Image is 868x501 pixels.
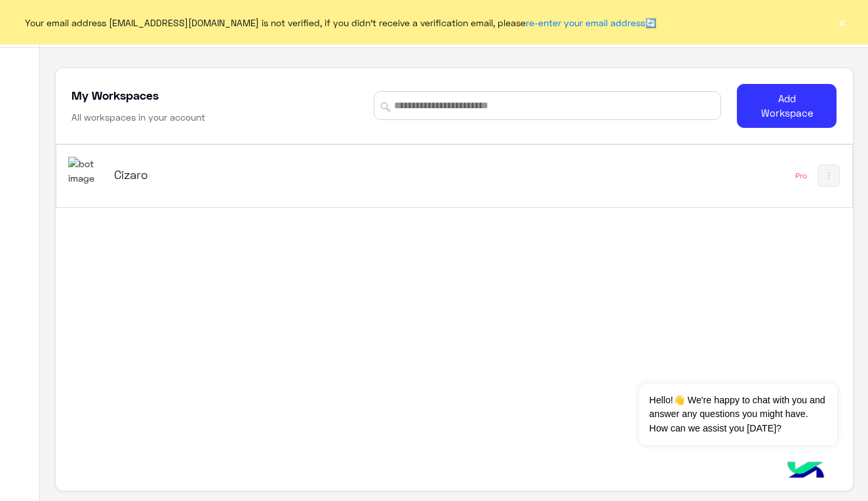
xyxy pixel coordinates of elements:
div: Pro [795,170,807,181]
h5: Cizaro [114,167,392,182]
a: re-enter your email address [526,17,645,28]
button: × [835,16,848,29]
span: Hello!👋 We're happy to chat with you and answer any questions you might have. How can we assist y... [639,384,837,445]
button: Add Workspace [737,84,837,128]
img: hulul-logo.png [783,449,829,494]
h6: All workspaces in your account [71,111,205,124]
img: 919860931428189 [68,157,104,185]
span: Your email address [EMAIL_ADDRESS][DOMAIN_NAME] is not verified, if you didn't receive a verifica... [25,16,656,30]
h5: My Workspaces [71,87,159,103]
